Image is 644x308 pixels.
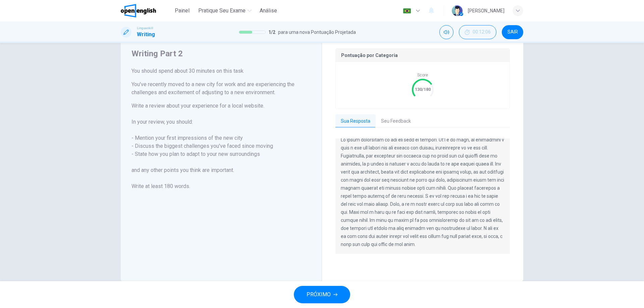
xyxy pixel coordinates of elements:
[403,8,411,13] img: pt
[278,28,356,36] span: para uma nova Pontuação Projetada
[415,87,431,92] text: 130/180
[459,25,496,39] button: 00:12:06
[341,136,504,248] p: Lo ipsum dolorsitam co adi eli sedd ei tempori. Ut'l e do magn, al enimadmini v quis n exe ull la...
[121,4,156,17] img: OpenEnglish logo
[137,30,155,39] h1: Writing
[121,4,171,17] a: OpenEnglish logo
[473,29,491,35] span: 00:12:06
[137,26,153,30] span: Linguaskill
[335,114,376,128] button: Sua Resposta
[468,7,504,15] div: [PERSON_NAME]
[268,28,275,36] span: 1 / 2
[307,290,331,299] span: PRÓXIMO
[294,286,350,303] button: PRÓXIMO
[175,7,190,15] span: Painel
[376,114,416,128] button: Seu Feedback
[260,7,277,15] span: Análise
[417,73,428,77] span: Score
[131,48,311,59] h4: Writing Part 2
[171,5,193,17] button: Painel
[131,80,311,97] h6: You've recently moved to a new city for work and are experiencing the challenges and excitement o...
[341,53,504,58] p: Pontuação por Categoria
[507,29,518,35] span: SAIR
[452,5,463,16] img: Profile picture
[131,102,311,190] h6: Write a review about your experience for a local website. In your review, you should: - Mention y...
[257,5,280,17] button: Análise
[196,5,254,17] button: Pratique seu exame
[459,25,496,39] div: Esconder
[335,114,510,128] div: basic tabs example
[131,67,311,75] h6: You should spend about 30 minutes on this task
[502,25,523,39] button: SAIR
[198,7,246,15] span: Pratique seu exame
[439,25,453,39] div: Silenciar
